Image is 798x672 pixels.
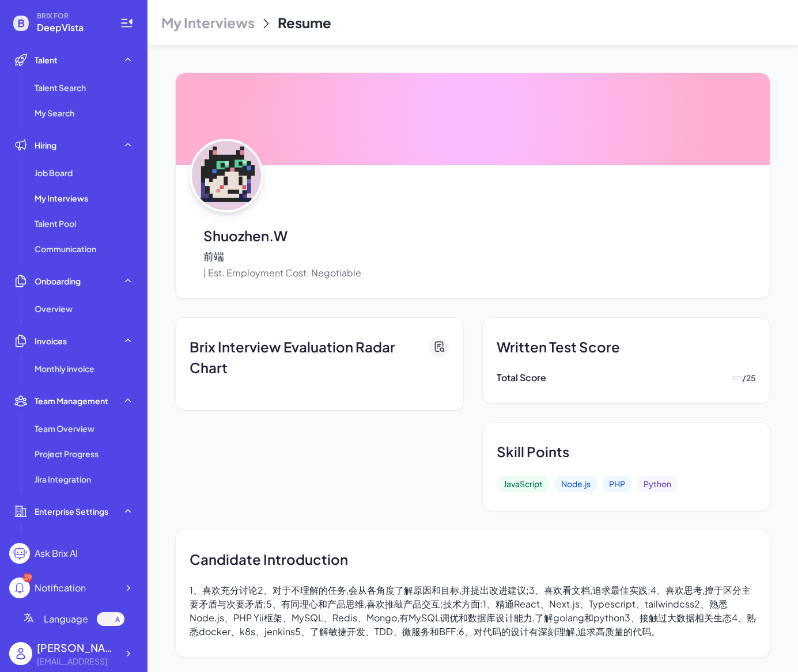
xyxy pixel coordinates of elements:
span: Invoices [35,335,67,347]
p: Total Score [497,371,546,385]
span: Onboarding [35,275,81,287]
p: | Est. Employment Cost: Negotiable [203,266,361,280]
span: BRIX FOR [37,12,106,21]
p: JavaScript [504,478,543,490]
div: Jing Conan Wang [37,640,118,655]
span: My Search [35,107,74,119]
span: My Interviews [161,13,255,32]
span: Team Management [35,395,108,407]
p: Candidate Introduction [190,549,348,570]
p: / 25 [742,372,756,384]
p: Python [644,478,671,490]
div: 1、喜欢充分讨论2、对于不理解的任务,会从各角度了解原因和目标,并提出改进建议;3、喜欢看文档,追求最佳实践;4、喜欢思考,擅于区分主要矛盾与次要矛盾;5、有同理心和产品思维,喜欢推敲产品交互;... [175,530,770,658]
span: Talent Pool [35,218,76,229]
p: 前端 [203,248,361,264]
span: Enterprise Settings [35,506,108,517]
span: Talent [35,54,58,66]
span: Company Profile [35,533,99,545]
span: Hiring [35,139,56,151]
p: Shuozhen.W [203,225,361,246]
span: My Interviews [35,192,88,204]
span: Talent Search [35,82,86,93]
div: Resume [278,13,331,32]
span: Job Board [35,167,73,179]
span: Monthly invoice [35,363,94,374]
span: Jira Integration [35,473,91,485]
img: 3.png [192,141,261,210]
p: Brix Interview Evaluation Radar Chart [190,336,429,378]
div: 39 [23,573,32,582]
p: Skill Points [497,441,569,462]
p: PHP [609,478,625,490]
p: Written Test Score [497,336,620,357]
span: DeepVista [37,21,106,35]
div: Notification [35,581,86,595]
span: Overview [35,303,73,314]
p: Node.js [561,478,591,490]
span: Project Progress [35,448,99,460]
img: user_logo.png [9,642,32,665]
span: Communication [35,243,96,255]
div: jingconan@deepvista.ai [37,655,118,667]
span: Team Overview [35,423,94,434]
div: Ask Brix AI [35,546,78,560]
span: Language [44,612,88,626]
